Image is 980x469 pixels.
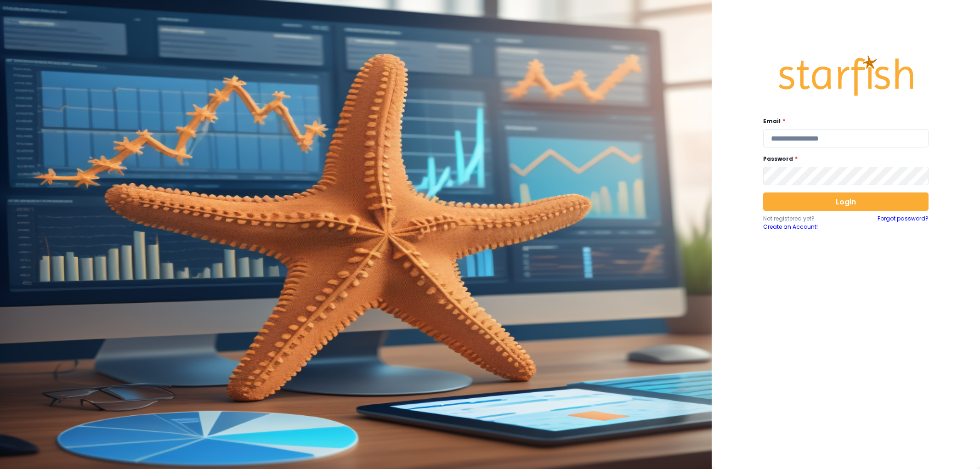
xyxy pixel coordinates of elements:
[763,192,929,211] button: Login
[763,215,846,223] p: Not registered yet?
[763,223,846,231] a: Create an Account!
[777,47,915,105] img: Logo.42cb71d561138c82c4ab.png
[763,117,923,125] label: Email
[878,215,929,231] a: Forgot password?
[763,155,923,163] label: Password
